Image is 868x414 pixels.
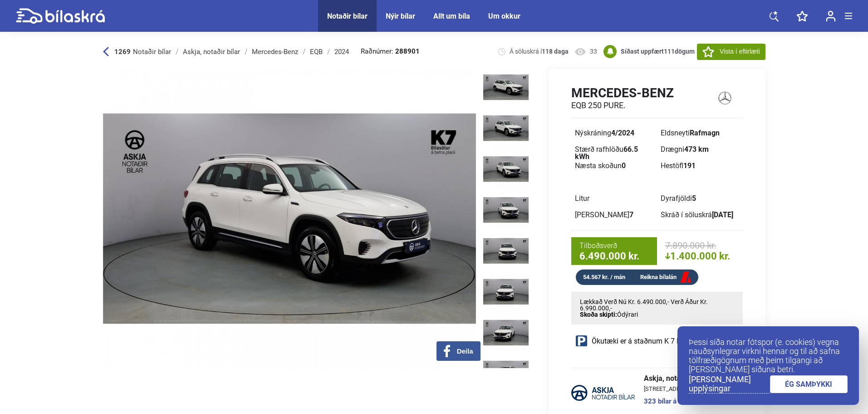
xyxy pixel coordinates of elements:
[183,48,240,55] div: Askja, notaðir bílar
[114,48,131,56] b: 1269
[617,311,638,318] span: Ódýrari
[395,48,420,55] b: 288901
[611,129,634,137] b: 4/2024
[712,210,733,219] b: [DATE]
[590,47,597,56] span: 33
[644,398,706,405] a: 323 bílar á söluskrá
[361,48,420,55] span: Raðnúmer:
[644,386,706,392] span: [STREET_ADDRESS]
[689,375,770,394] a: [PERSON_NAME] upplýsingar
[575,145,638,161] b: 66.5 kWh
[770,375,848,393] a: ÉG SAMÞYKKI
[621,48,695,55] b: Síðast uppfært dögum
[826,10,836,22] img: user-login.svg
[684,145,709,154] b: 473 km
[592,338,711,345] span: Ökutæki er á staðnum K 7 Krókháls 7
[576,272,633,282] div: 54.567 kr. / mán
[433,12,470,20] a: Allt um bíla
[510,47,569,56] span: Á söluskrá í
[697,44,765,60] button: Vista í eftirlæti
[483,192,529,228] img: 1709652009_7278347883817982395_63277913640094606.jpg
[483,69,529,105] img: 1709652007_1941360978656479752_63277912470762130.jpg
[665,250,735,261] span: 1.400.000 kr.
[483,233,529,269] img: 1709652009_5255067009943202513_63277914058952895.jpg
[386,12,415,20] a: Nýir bílar
[644,375,706,382] span: Askja, notaðir bílar
[542,48,569,55] b: 118 daga
[571,100,674,110] h2: EQB 250 PURE.
[692,194,696,203] b: 5
[310,48,323,55] div: EQB
[483,355,529,392] img: 1709652010_3665978661854933901_63277915091202501.jpg
[661,130,739,137] div: Eldsneyti
[252,48,298,55] div: Mercedes-Benz
[622,161,626,170] b: 0
[483,151,529,187] img: 1709652008_1507943212476364840_63277913273633627.jpg
[575,162,653,170] div: Næsta skoðun
[707,85,743,111] img: logo Mercedes-Benz EQB 250 PURE.
[661,195,739,202] div: Dyrafjöldi
[436,341,481,361] button: Deila
[579,251,649,261] span: 6.490.000 kr.
[720,47,760,56] span: Vista í eftirlæti
[457,347,473,355] span: Deila
[661,146,739,153] div: Drægni
[483,110,529,146] img: 1709652008_8836072366898140476_63277912906655549.jpg
[665,241,735,250] span: 7.890.000 kr.
[629,210,633,219] b: 7
[483,274,529,310] img: 1709652009_4575489055592070474_63277914405863206.jpg
[661,211,739,219] div: Skráð í söluskrá
[483,314,529,351] img: 1709652010_8151200307019131195_63277914742309668.jpg
[571,85,674,100] h1: Mercedes-Benz
[580,311,617,318] strong: Skoða skipti:
[488,12,520,20] a: Um okkur
[327,12,368,20] a: Notaðir bílar
[579,241,649,251] span: Tilboðsverð
[334,48,349,55] div: 2024
[575,146,653,153] div: Stærð rafhlöðu
[575,195,653,202] div: Litur
[133,48,171,56] span: Notaðir bílar
[683,161,696,170] b: 191
[661,162,739,170] div: Hestöfl
[633,272,698,283] a: Reikna bílalán
[575,211,653,219] div: [PERSON_NAME]
[580,299,734,311] p: Lækkað verð nú kr. 6.490.000,- Verð áður kr. 6.990.000,-
[664,48,675,55] span: 111
[690,129,720,137] b: Rafmagn
[689,338,848,374] p: Þessi síða notar fótspor (e. cookies) vegna nauðsynlegrar virkni hennar og til að safna tölfræðig...
[575,130,653,137] div: Nýskráning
